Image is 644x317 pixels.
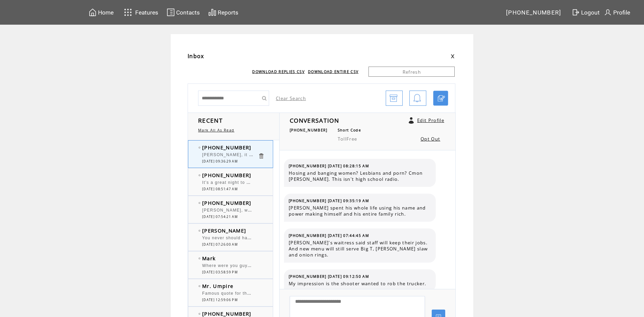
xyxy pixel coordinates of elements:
[389,91,398,106] img: archive.png
[289,233,369,238] span: [PHONE_NUMBER] [DATE] 07:44:45 AM
[98,9,114,16] span: Home
[202,289,327,296] span: Famous quote for the day........... "No, but go ahead" lol
[409,117,414,124] a: Click to edit user profile
[198,147,200,148] img: bulletEmpty.png
[259,91,269,106] input: Submit
[202,172,252,178] span: [PHONE_NUMBER]
[122,7,134,18] img: features.svg
[198,230,200,231] img: bulletEmpty.png
[308,69,358,74] a: DOWNLOAD ENTIRE CSV
[417,117,444,123] a: Edit Profile
[276,95,306,101] a: Clear Search
[188,52,204,60] span: Inbox
[202,178,337,185] span: It’s a great night to be a Mountaineer, wherever you may be!
[289,164,369,168] span: [PHONE_NUMBER] [DATE] 08:28:15 AM
[571,7,603,18] a: Logout
[202,215,238,219] span: [DATE] 07:54:21 AM
[613,9,630,16] span: Profile
[218,9,238,16] span: Reports
[198,313,200,315] img: bulletEmpty.png
[368,67,455,77] a: Refresh
[289,198,369,203] span: [PHONE_NUMBER] [DATE] 09:35:19 AM
[202,310,252,317] span: [PHONE_NUMBER]
[433,91,448,106] a: Click to start a chat with mobile number by SMS
[167,8,175,17] img: contacts.svg
[338,128,361,132] span: Short Code
[208,8,216,17] img: chart.svg
[121,6,159,19] a: Features
[252,69,305,74] a: DOWNLOAD REPLIES CSV
[572,8,580,17] img: exit.svg
[198,174,200,176] img: bulletEmpty.png
[202,187,238,191] span: [DATE] 08:51:47 AM
[88,7,115,18] a: Home
[202,298,238,302] span: [DATE] 12:59:06 PM
[202,234,582,241] span: You never should have never said anything about the raccoons, trapped them, and taken [PERSON_NAM...
[289,170,431,182] span: Hosing and banging women? Lesbians and porn? Cmon [PERSON_NAME]. This isn't high school radio.
[202,227,246,234] span: [PERSON_NAME]
[338,136,357,142] span: TollFree
[135,9,158,16] span: Features
[202,206,349,213] span: [PERSON_NAME], we take care of it all in [GEOGRAPHIC_DATA]!
[413,91,421,106] img: bell.png
[506,9,562,16] span: [PHONE_NUMBER]
[202,255,216,262] span: Mark
[198,116,223,124] span: RECENT
[421,136,440,142] a: Opt Out
[604,8,612,17] img: profile.svg
[202,151,413,157] span: [PERSON_NAME], it is so sexist of you to assume women aren't interested in sports. Grow up.
[258,153,264,159] a: Click to delete these messgaes
[202,262,282,268] span: Where were you guys this morning?
[198,202,200,204] img: bulletEmpty.png
[603,7,631,18] a: Profile
[581,9,600,16] span: Logout
[202,144,252,151] span: [PHONE_NUMBER]
[289,240,431,258] span: [PERSON_NAME]'s waitress said staff will keep their jobs. And new menu will still serve Big T, [P...
[89,8,97,17] img: home.svg
[176,9,200,16] span: Contacts
[290,116,339,124] span: CONVERSATION
[198,128,234,132] a: Mark All As Read
[202,159,238,164] span: [DATE] 09:36:29 AM
[207,7,239,18] a: Reports
[289,274,369,279] span: [PHONE_NUMBER] [DATE] 09:12:50 AM
[202,199,252,206] span: [PHONE_NUMBER]
[198,285,200,287] img: bulletEmpty.png
[289,281,431,287] span: My impression is the shooter wanted to rob the trucker.
[198,258,200,259] img: bulletEmpty.png
[202,283,233,289] span: Mr. Umpire
[202,242,238,247] span: [DATE] 07:26:00 AM
[202,270,238,274] span: [DATE] 03:58:59 PM
[289,205,431,217] span: [PERSON_NAME] spent his whole life using his name and power making himself and his entire family ...
[166,7,201,18] a: Contacts
[290,128,328,132] span: [PHONE_NUMBER]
